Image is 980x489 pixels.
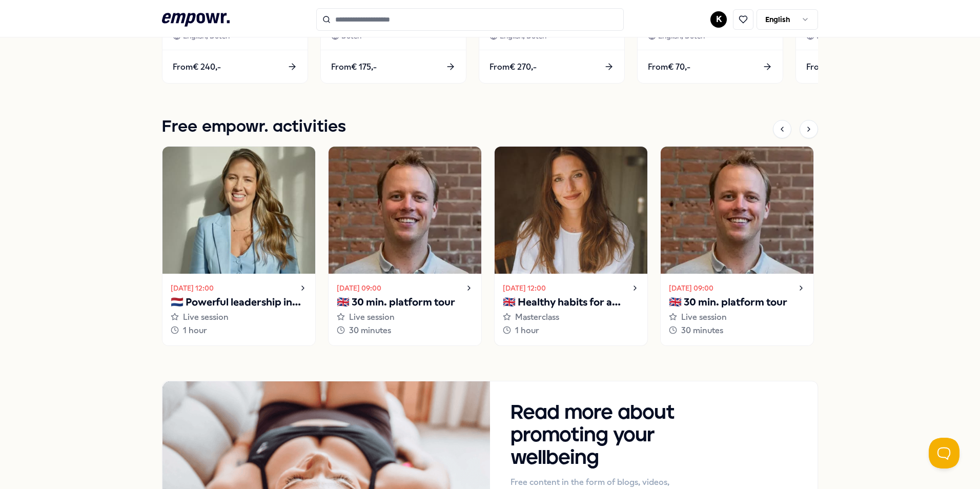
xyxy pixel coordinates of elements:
[489,60,537,74] span: From € 270,-
[669,311,805,324] div: Live session
[503,311,639,324] div: Masterclass
[171,311,307,324] div: Live session
[171,294,307,311] p: 🇳🇱 Powerful leadership in challenging situations
[162,114,346,140] h1: Free empowr. activities
[669,282,713,294] time: [DATE] 09:00
[162,146,316,345] a: [DATE] 12:00🇳🇱 Powerful leadership in challenging situationsLive session1 hour
[495,147,647,274] img: activity image
[337,311,473,324] div: Live session
[337,294,473,311] p: 🇬🇧 30 min. platform tour
[316,8,624,31] input: Search for products, categories or subcategories
[173,60,221,74] span: From € 240,-
[648,60,690,74] span: From € 70,-
[669,324,805,337] div: 30 minutes
[171,282,214,294] time: [DATE] 12:00
[660,146,814,345] a: [DATE] 09:00🇬🇧 30 min. platform tourLive session30 minutes
[503,294,639,311] p: 🇬🇧 Healthy habits for a stress-free start to the year
[669,294,805,311] p: 🇬🇧 30 min. platform tour
[710,11,727,28] button: K
[494,146,648,345] a: [DATE] 12:00🇬🇧 Healthy habits for a stress-free start to the yearMasterclass1 hour
[511,402,702,470] h3: Read more about promoting your wellbeing
[329,147,481,274] img: activity image
[171,324,307,337] div: 1 hour
[661,147,813,274] img: activity image
[331,60,377,74] span: From € 175,-
[162,147,315,274] img: activity image
[337,282,381,294] time: [DATE] 09:00
[503,282,546,294] time: [DATE] 12:00
[328,146,482,345] a: [DATE] 09:00🇬🇧 30 min. platform tourLive session30 minutes
[929,438,959,468] iframe: Help Scout Beacon - Open
[337,324,473,337] div: 30 minutes
[806,60,854,74] span: From € 490,-
[503,324,639,337] div: 1 hour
